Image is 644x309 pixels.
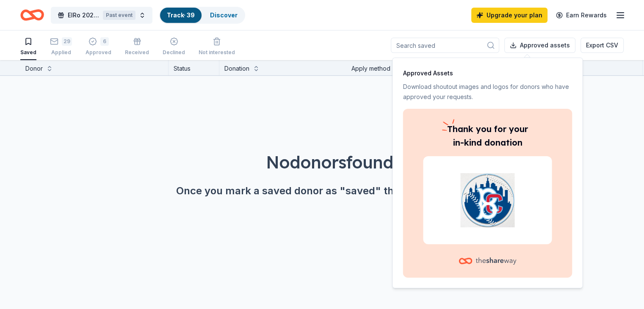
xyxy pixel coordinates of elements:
[62,37,72,46] div: 29
[103,11,135,20] div: Past event
[403,68,572,78] p: Approved Assets
[433,173,542,227] img: Brooklyn Cyclones
[447,124,473,134] span: Thank
[20,5,44,25] a: Home
[580,38,624,53] button: Export CSV
[403,82,572,102] p: Download shoutout images and logos for donors who have approved your requests.
[30,184,633,198] div: Once you mark a saved donor as "saved" they'll show up here.
[30,150,633,174] div: No donors found.
[224,63,249,74] div: Donation
[199,34,235,60] button: Not interested
[163,49,185,56] div: Declined
[50,34,72,60] button: 29Applied
[25,63,43,74] div: Donor
[159,7,245,24] button: Track· 39Discover
[86,49,111,56] div: Approved
[20,49,36,56] div: Saved
[167,11,195,19] a: Track· 39
[125,34,149,60] button: Received
[504,38,575,53] button: Approved assets
[20,34,36,60] button: Saved
[471,8,547,23] a: Upgrade your plan
[423,122,552,149] p: you for your in-kind donation
[125,49,149,56] div: Received
[86,34,111,60] button: 6Approved
[100,37,109,46] div: 6
[210,11,238,19] a: Discover
[50,49,72,56] div: Applied
[551,8,612,23] a: Earn Rewards
[68,10,100,20] span: ElRo 2025 Benefit Auction
[169,60,219,75] div: Status
[391,38,499,53] input: Search saved
[51,7,152,24] button: ElRo 2025 Benefit AuctionPast event
[351,63,390,74] div: Apply method
[163,34,185,60] button: Declined
[199,49,235,56] div: Not interested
